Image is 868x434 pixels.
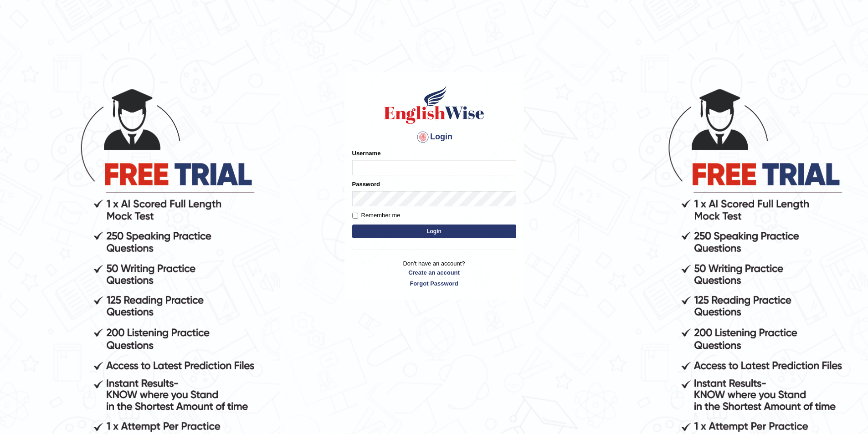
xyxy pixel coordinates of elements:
[382,84,486,125] img: Logo of English Wise sign in for intelligent practice with AI
[352,225,516,238] button: Login
[352,213,358,219] input: Remember me
[352,211,401,220] label: Remember me
[352,130,516,144] h4: Login
[352,279,516,288] a: Forgot Password
[352,268,516,277] a: Create an account
[352,259,516,287] p: Don't have an account?
[352,149,381,158] label: Username
[352,180,380,189] label: Password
